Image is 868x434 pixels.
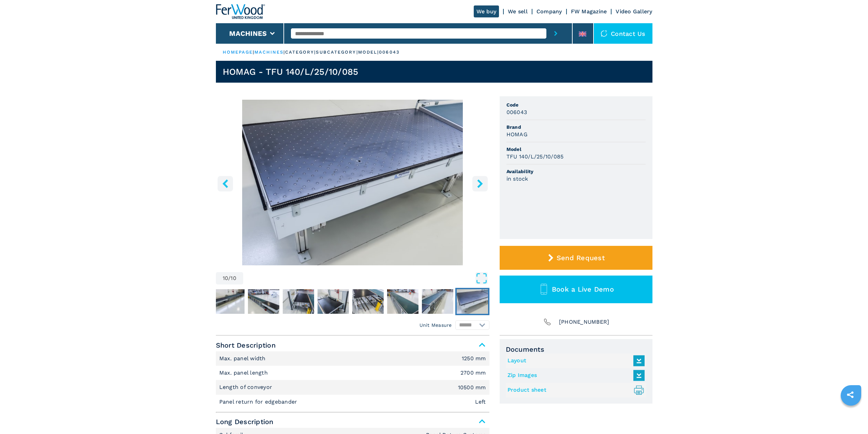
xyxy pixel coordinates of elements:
span: Book a Live Demo [552,285,614,293]
span: / [228,276,231,281]
p: Max. panel length [219,369,270,377]
nav: Thumbnail Navigation [142,288,416,315]
img: Ferwood [216,4,265,19]
a: sharethis [842,386,859,403]
button: Open Fullscreen [245,272,488,284]
img: 4d4048f2ef1c9e16b4d7ecc51b54ca73 [213,289,245,314]
em: Left [475,399,486,405]
button: Go to Slide 9 [421,288,455,315]
button: submit-button [546,23,565,44]
button: Go to Slide 6 [316,288,350,315]
img: 05373a208838858ceadd941918d3a171 [457,289,488,314]
p: 006043 [379,49,400,55]
a: Zip Images [507,370,641,381]
a: Company [536,8,562,15]
button: Go to Slide 8 [386,288,420,315]
button: Go to Slide 10 [455,288,489,315]
a: HOMEPAGE [223,50,253,55]
a: We buy [474,5,499,17]
img: c2c9d2299989f4564a27c922739047f4 [248,289,279,314]
h3: 006043 [506,108,527,116]
img: e0f10bd523ad30eceafbdc8de3ead796 [318,289,349,314]
img: Phone [543,317,552,327]
p: Max. panel width [219,355,267,362]
em: 1250 mm [462,356,486,361]
span: Long Description [216,416,489,428]
a: We sell [508,8,528,15]
button: Send Request [500,246,652,270]
h3: TFU 140/L/25/10/085 [506,153,564,160]
p: model | [358,49,379,55]
span: Short Description [216,339,489,351]
button: Go to Slide 4 [247,288,281,315]
span: Brand [506,124,646,130]
a: machines [254,50,284,55]
h3: in stock [506,175,528,183]
button: Go to Slide 5 [281,288,315,315]
span: | [283,50,285,55]
img: f15f5884d6fc2a8d7e5e8325fd93c1cd [283,289,314,314]
p: Length of conveyor [219,383,274,391]
span: Model [506,146,646,153]
iframe: Chat [839,403,863,429]
button: Machines [229,29,267,38]
a: Video Gallery [616,8,652,15]
a: FW Magazine [571,8,607,15]
span: Code [506,101,646,108]
button: right-button [472,176,488,191]
div: Contact us [594,23,652,44]
h1: HOMAG - TFU 140/L/25/10/085 [223,66,358,77]
a: Product sheet [507,384,641,396]
div: Short Description [216,351,489,409]
span: [PHONE_NUMBER] [559,317,609,327]
img: ad26884bf21344c98a9a74421eac5d95 [422,289,453,314]
img: 6871e1f62aa1ea3278aac9a90a9f3e61 [387,289,418,314]
span: 10 [223,276,229,281]
em: 10500 mm [458,385,486,390]
p: category | [285,49,316,55]
span: Documents [506,345,646,353]
img: Contact us [601,30,607,37]
p: subcategory | [316,49,358,55]
button: Book a Live Demo [500,276,652,303]
span: Availability [506,168,646,175]
img: c338c1090fabf9f6ad550e2eae08e7cb [352,289,384,314]
em: 2700 mm [460,370,486,376]
button: Go to Slide 3 [212,288,246,315]
span: 10 [231,276,236,281]
span: Send Request [557,254,605,262]
a: Layout [507,355,641,366]
button: left-button [218,176,233,191]
p: Panel return for edgebander [219,398,299,406]
div: Go to Slide 10 [216,100,489,265]
span: | [253,50,254,55]
button: Go to Slide 7 [351,288,385,315]
img: Panel Return Systems HOMAG TFU 140/L/25/10/085 [216,100,489,265]
em: Unit Measure [420,322,452,328]
h3: HOMAG [506,130,528,138]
